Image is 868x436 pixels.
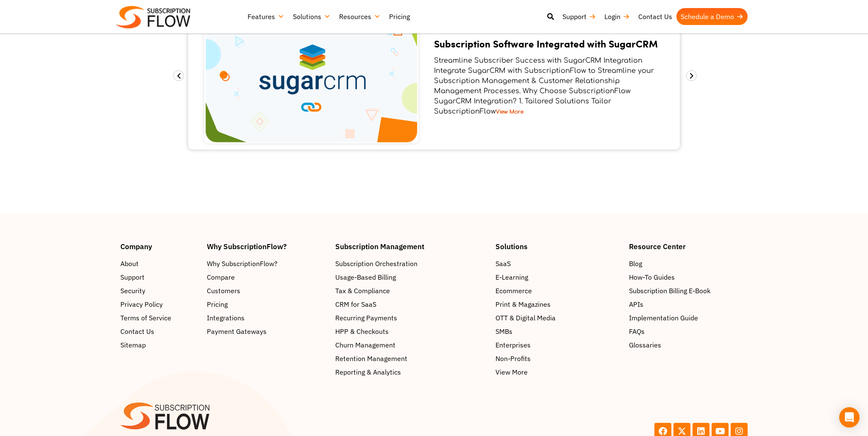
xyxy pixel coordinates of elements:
[204,6,418,143] img: Subscriptionflow-SugarCRM-integration
[335,299,487,309] a: CRM for SaaS
[629,286,748,296] a: Subscription Billing E-Book
[335,286,390,296] span: Tax & Compliance
[207,272,327,282] a: Compare
[495,286,620,296] a: Ecommerce
[335,340,487,350] a: Churn Management
[207,286,327,296] a: Customers
[495,299,620,309] a: Print & Magazines
[495,286,532,296] span: Ecommerce
[495,326,620,336] a: SMBs
[335,313,397,323] span: Recurring Payments
[120,340,198,350] a: Sitemap
[207,258,327,269] a: Why SubscriptionFlow?
[629,313,698,323] span: Implementation Guide
[495,272,620,282] a: E-Learning
[495,299,551,309] span: Print & Magazines
[120,286,145,296] span: Security
[120,326,198,336] a: Contact Us
[335,286,487,296] a: Tax & Compliance
[335,340,395,350] span: Churn Management
[120,403,209,430] img: SF-logo
[495,340,620,350] a: Enterprises
[120,313,198,323] a: Terms of Service
[434,36,658,50] a: Subscription Software Integrated with SugarCRM
[335,367,401,377] span: Reporting & Analytics
[495,340,531,350] span: Enterprises
[335,367,487,377] a: Reporting & Analytics
[207,313,327,323] a: Integrations
[335,243,487,250] h4: Subscription Management
[385,8,414,25] a: Pricing
[120,313,171,323] span: Terms of Service
[335,258,417,269] span: Subscription Orchestration
[629,313,748,323] a: Implementation Guide
[207,326,267,336] span: Payment Gateways
[495,313,620,323] a: OTT & Digital Media
[495,326,512,336] span: SMBs
[676,8,748,25] a: Schedule a Demo
[629,326,748,336] a: FAQs
[207,299,228,309] span: Pricing
[289,8,335,25] a: Solutions
[600,8,634,25] a: Login
[629,340,748,350] a: Glossaries
[116,6,190,28] img: Subscriptionflow
[335,326,487,336] a: HPP & Checkouts
[335,299,376,309] span: CRM for SaaS
[120,258,139,269] span: About
[495,258,511,269] span: SaaS
[558,8,600,25] a: Support
[120,299,198,309] a: Privacy Policy
[120,272,145,282] span: Support
[629,340,661,350] span: Glossaries
[335,8,385,25] a: Resources
[434,56,659,117] div: Streamline Subscriber Success with SugarCRM Integration Integrate SugarCRM with SubscriptionFlow ...
[335,272,396,282] span: Usage-Based Billing
[120,340,146,350] span: Sitemap
[207,272,235,282] span: Compare
[495,367,620,377] a: View More
[495,243,620,250] h4: Solutions
[629,326,645,336] span: FAQs
[335,326,389,336] span: HPP & Checkouts
[495,313,556,323] span: OTT & Digital Media
[243,8,289,25] a: Features
[495,272,528,282] span: E-Learning
[120,299,163,309] span: Privacy Policy
[335,313,487,323] a: Recurring Payments
[120,272,198,282] a: Support
[629,243,748,250] h4: Resource Center
[629,299,748,309] a: APIs
[120,326,154,336] span: Contact Us
[207,313,245,323] span: Integrations
[495,353,620,364] a: Non-Profits
[629,286,710,296] span: Subscription Billing E-Book
[120,243,198,250] h4: Company
[629,258,642,269] span: Blog
[496,109,523,115] a: View More
[495,367,528,377] span: View More
[207,299,327,309] a: Pricing
[207,286,240,296] span: Customers
[335,258,487,269] a: Subscription Orchestration
[335,272,487,282] a: Usage-Based Billing
[629,299,643,309] span: APIs
[207,243,327,250] h4: Why SubscriptionFlow?
[629,272,748,282] a: How-To Guides
[629,272,675,282] span: How-To Guides
[495,258,620,269] a: SaaS
[207,326,327,336] a: Payment Gateways
[335,353,407,364] span: Retention Management
[120,258,198,269] a: About
[495,353,531,364] span: Non-Profits
[120,286,198,296] a: Security
[335,353,487,364] a: Retention Management
[839,407,860,428] div: Open Intercom Messenger
[207,258,278,269] span: Why SubscriptionFlow?
[629,258,748,269] a: Blog
[634,8,676,25] a: Contact Us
